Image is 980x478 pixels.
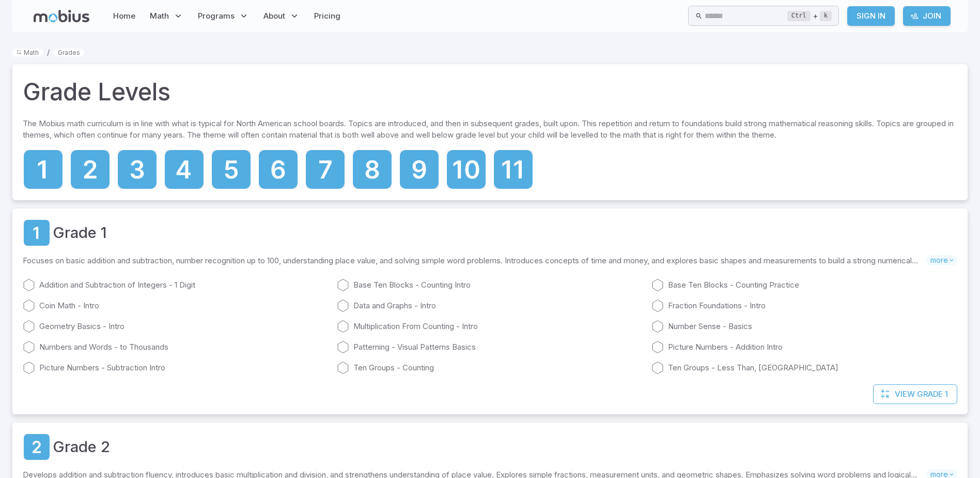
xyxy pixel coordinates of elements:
[12,47,968,58] nav: breadcrumb
[23,149,64,190] a: Grade 1
[23,219,51,247] a: Grade 1
[54,49,84,56] a: Grades
[211,149,252,190] a: Grade 5
[53,221,107,244] a: Grade 1
[337,362,643,374] a: Ten Groups - Counting
[110,4,138,28] a: Home
[337,279,643,291] a: Base Ten Blocks - Counting Intro
[873,384,957,404] a: ViewGrade 1
[23,433,51,461] a: Grade 2
[917,389,948,400] span: Grade 1
[787,11,811,21] kbd: Ctrl
[23,279,329,291] a: Addition and Subtraction of Integers - 1 Digit
[117,149,158,190] a: Grade 3
[23,74,170,110] h1: Grade Levels
[23,341,329,353] a: Numbers and Words - to Thousands
[23,320,329,333] a: Geometry Basics - Intro
[305,149,346,190] a: Grade 7
[164,149,205,190] a: Grade 4
[446,149,487,190] a: Grade 10
[820,11,832,21] kbd: k
[903,6,951,26] a: Join
[23,255,926,266] p: Focuses on basic addition and subtraction, number recognition up to 100, understanding place valu...
[23,118,957,145] p: The Mobius math curriculum is in line with what is typical for North American school boards. Topi...
[337,320,643,333] a: Multiplication From Counting - Intro
[263,10,285,22] span: About
[651,362,957,374] a: Ten Groups - Less Than, [GEOGRAPHIC_DATA]
[493,149,534,190] a: Grade 11
[70,149,111,190] a: Grade 2
[12,49,43,56] a: Math
[47,47,50,58] li: /
[847,6,895,26] a: Sign In
[787,10,832,22] div: +
[651,279,957,291] a: Base Ten Blocks - Counting Practice
[311,4,344,28] a: Pricing
[352,149,393,190] a: Grade 8
[651,300,957,312] a: Fraction Foundations - Intro
[23,362,329,374] a: Picture Numbers - Subtraction Intro
[337,300,643,312] a: Data and Graphs - Intro
[337,341,643,353] a: Patterning - Visual Patterns Basics
[399,149,440,190] a: Grade 9
[150,10,169,22] span: Math
[198,10,235,22] span: Programs
[23,300,329,312] a: Coin Math - Intro
[651,341,957,353] a: Picture Numbers - Addition Intro
[651,320,957,333] a: Number Sense - Basics
[895,389,915,400] span: View
[258,149,299,190] a: Grade 6
[53,436,110,458] a: Grade 2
